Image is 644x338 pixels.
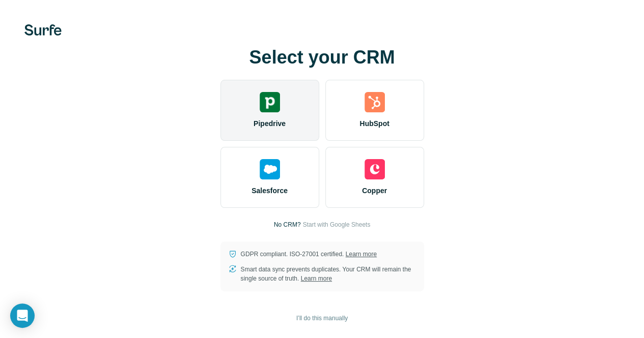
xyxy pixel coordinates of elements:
[251,186,288,196] span: Salesforce
[241,265,416,283] p: Smart data sync prevents duplicates. Your CRM will remain the single source of truth.
[274,220,301,229] p: No CRM?
[302,220,370,229] button: Start with Google Sheets
[220,47,424,68] h1: Select your CRM
[289,311,355,326] button: I’ll do this manually
[359,118,389,129] span: HubSpot
[254,118,286,129] span: Pipedrive
[301,275,332,282] a: Learn more
[346,251,377,258] a: Learn more
[10,303,35,328] div: Open Intercom Messenger
[365,92,385,112] img: hubspot's logo
[362,186,387,196] span: Copper
[24,24,62,36] img: Surfe's logo
[365,159,385,179] img: copper's logo
[260,159,280,179] img: salesforce's logo
[260,92,280,112] img: pipedrive's logo
[241,250,377,259] p: GDPR compliant. ISO-27001 certified.
[296,314,348,323] span: I’ll do this manually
